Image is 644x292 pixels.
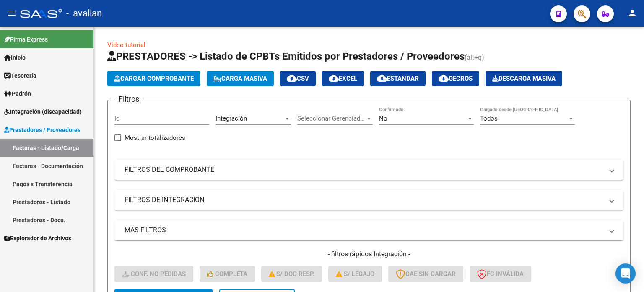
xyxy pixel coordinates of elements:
div: Open Intercom Messenger [615,263,636,284]
button: S/ Doc Resp. [261,266,322,282]
button: Conf. no pedidas [114,266,193,282]
button: S/ legajo [328,266,382,282]
mat-icon: cloud_download [329,73,339,83]
span: FC Inválida [477,270,524,278]
span: Explorador de Archivos [4,234,71,243]
button: FC Inválida [470,266,531,282]
span: CSV [287,75,309,82]
button: Gecros [432,71,479,86]
span: Mostrar totalizadores [125,133,185,143]
mat-icon: cloud_download [439,73,449,83]
mat-panel-title: FILTROS DEL COMPROBANTE [125,165,603,174]
span: Conf. no pedidas [122,270,186,278]
span: Estandar [377,75,419,82]
mat-expansion-panel-header: FILTROS DE INTEGRACION [114,190,623,210]
span: EXCEL [329,75,357,82]
mat-panel-title: FILTROS DE INTEGRACION [125,195,603,205]
h3: Filtros [114,93,143,105]
h4: - filtros rápidos Integración - [114,250,623,259]
span: Descarga Masiva [492,75,556,82]
span: Seleccionar Gerenciador [297,115,365,122]
button: Cargar Comprobante [107,71,200,86]
span: Gecros [439,75,473,82]
button: Estandar [370,71,426,86]
button: CSV [280,71,316,86]
button: Completa [200,266,255,282]
span: Prestadores / Proveedores [4,125,80,134]
a: Video tutorial [107,41,145,49]
span: Cargar Comprobante [114,75,194,82]
button: EXCEL [322,71,364,86]
span: Todos [480,115,498,122]
mat-icon: cloud_download [287,73,297,83]
span: - avalian [66,4,102,23]
span: CAE SIN CARGAR [396,270,456,278]
span: Tesorería [4,71,36,80]
span: Integración (discapacidad) [4,107,82,116]
mat-icon: cloud_download [377,73,387,83]
span: Carga Masiva [213,75,267,82]
mat-expansion-panel-header: MAS FILTROS [114,220,623,240]
button: CAE SIN CARGAR [388,266,463,282]
span: Padrón [4,89,31,98]
span: Completa [207,270,247,278]
button: Carga Masiva [207,71,274,86]
mat-icon: person [627,8,637,18]
span: (alt+q) [465,53,484,61]
mat-expansion-panel-header: FILTROS DEL COMPROBANTE [114,160,623,180]
mat-icon: menu [7,8,17,18]
span: S/ legajo [336,270,374,278]
span: No [379,115,387,122]
button: Descarga Masiva [486,71,562,86]
span: S/ Doc Resp. [269,270,315,278]
span: PRESTADORES -> Listado de CPBTs Emitidos por Prestadores / Proveedores [107,50,465,62]
span: Inicio [4,53,26,62]
span: Firma Express [4,35,48,44]
span: Integración [216,115,247,122]
mat-panel-title: MAS FILTROS [125,226,603,235]
app-download-masive: Descarga masiva de comprobantes (adjuntos) [486,71,562,86]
